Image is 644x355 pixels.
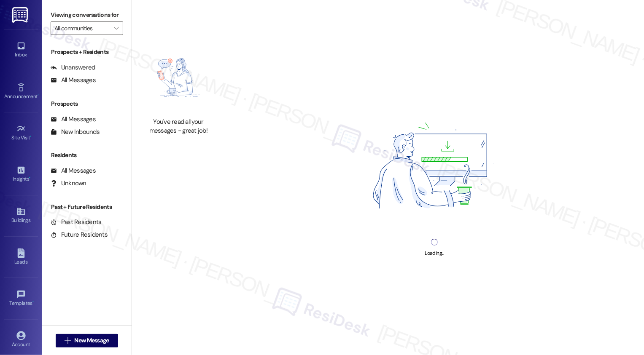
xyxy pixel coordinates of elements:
[30,133,32,139] span: •
[42,48,132,56] div: Prospects + Residents
[56,334,118,347] button: New Message
[4,204,38,227] a: Buildings
[29,175,30,181] span: •
[51,63,95,72] div: Unanswered
[51,166,96,175] div: All Messages
[42,203,132,211] div: Past + Future Residents
[114,25,119,32] i: 
[4,163,38,186] a: Insights •
[51,115,96,124] div: All Messages
[4,287,38,310] a: Templates •
[51,179,86,188] div: Unknown
[425,249,444,258] div: Loading...
[42,99,132,108] div: Prospects
[4,246,38,269] a: Leads
[51,8,123,21] label: Viewing conversations for
[12,7,30,23] img: ResiDesk Logo
[141,42,216,113] img: empty-state
[38,92,39,98] span: •
[42,151,132,160] div: Residents
[141,117,216,136] div: You've read all your messages - great job!
[54,21,110,35] input: All communities
[65,337,71,344] i: 
[4,39,38,61] a: Inbox
[32,299,34,305] span: •
[51,128,100,136] div: New Inbounds
[51,76,96,85] div: All Messages
[4,122,38,144] a: Site Visit •
[74,336,109,345] span: New Message
[51,230,108,239] div: Future Residents
[51,218,102,227] div: Past Residents
[4,328,38,351] a: Account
